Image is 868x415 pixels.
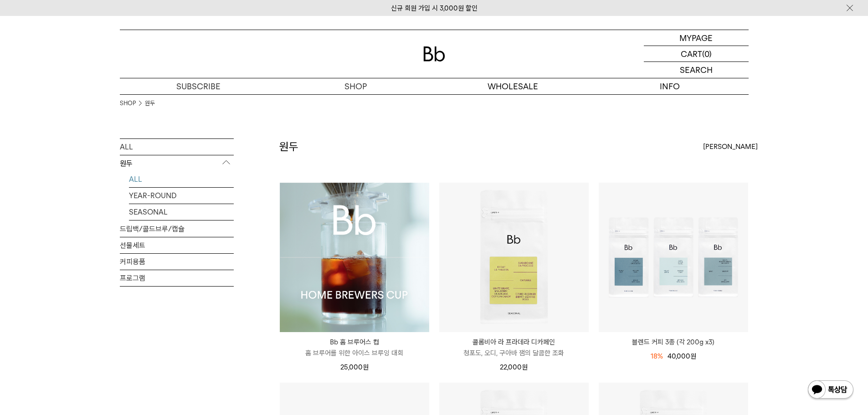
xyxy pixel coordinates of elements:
a: 드립백/콜드브루/캡슐 [120,221,234,237]
span: [PERSON_NAME] [703,141,758,152]
img: Bb 홈 브루어스 컵 [280,183,429,332]
span: 40,000 [668,352,696,360]
p: SEARCH [680,62,713,78]
a: 원두 [145,99,155,108]
a: MYPAGE [644,30,749,46]
a: YEAR-ROUND [129,188,234,204]
span: 원 [363,363,369,371]
a: 신규 회원 가입 시 3,000원 할인 [391,4,478,12]
span: 원 [690,352,696,360]
p: INFO [591,78,749,94]
p: (0) [702,46,712,61]
a: Bb 홈 브루어스 컵 홈 브루어를 위한 아이스 브루잉 대회 [280,337,429,359]
p: 청포도, 오디, 구아바 잼의 달콤한 조화 [439,348,589,359]
img: 콜롬비아 라 프라데라 디카페인 [439,183,589,332]
a: 선물세트 [120,237,234,253]
span: 25,000 [340,363,369,371]
p: MYPAGE [679,30,713,46]
a: SHOP [120,99,136,108]
a: ALL [129,171,234,187]
p: 콜롬비아 라 프라데라 디카페인 [439,337,589,348]
img: 카카오톡 채널 1:1 채팅 버튼 [807,379,854,401]
a: 블렌드 커피 3종 (각 200g x3) [599,337,748,348]
a: SEASONAL [129,204,234,220]
img: 로고 [423,46,445,61]
img: 블렌드 커피 3종 (각 200g x3) [599,183,748,332]
div: 18% [651,351,663,362]
p: Bb 홈 브루어스 컵 [280,337,429,348]
a: ALL [120,139,234,155]
a: CART (0) [644,46,749,62]
a: SHOP [277,78,434,94]
p: WHOLESALE [434,78,591,94]
h2: 원두 [279,139,298,154]
a: 프로그램 [120,270,234,286]
span: 22,000 [500,363,528,371]
a: 커피용품 [120,254,234,270]
span: 원 [522,363,528,371]
a: 콜롬비아 라 프라데라 디카페인 청포도, 오디, 구아바 잼의 달콤한 조화 [439,337,589,359]
a: SUBSCRIBE [120,78,277,94]
p: 원두 [120,155,234,172]
p: 홈 브루어를 위한 아이스 브루잉 대회 [280,348,429,359]
p: CART [681,46,702,61]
